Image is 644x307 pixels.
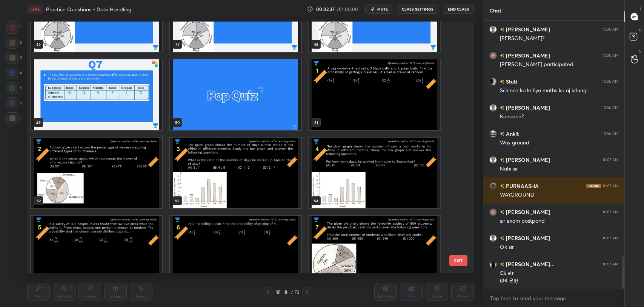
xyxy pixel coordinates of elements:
[31,216,162,287] img: 17566149459OMCX5.pdf
[500,106,504,110] img: no-rating-badge.077c3623.svg
[6,97,22,109] div: 6
[377,6,388,12] span: mute
[6,82,22,94] div: 5
[504,25,550,33] h6: [PERSON_NAME]
[31,138,162,208] img: 17566149459OMCX5.pdf
[500,210,504,214] img: no-rating-badge.077c3623.svg
[602,105,618,110] div: 10:06 AM
[504,78,517,85] h6: Stuti
[489,52,497,59] img: 3
[504,260,555,268] h6: [PERSON_NAME]...
[489,260,497,268] img: 160b80f19e714930bc40b0a61aaba339.jpg
[504,156,550,164] h6: [PERSON_NAME]
[397,5,438,14] button: CLASS SETTINGS
[170,138,301,208] img: 17566149459OMCX5.pdf
[483,0,507,20] p: Chat
[489,156,497,164] img: default.png
[309,216,440,287] img: 17566149459OMCX5.pdf
[504,182,539,190] h6: PURNAASHA
[504,234,550,242] h6: [PERSON_NAME]
[309,59,440,130] img: 17566149459OMCX5.pdf
[6,37,22,49] div: 2
[500,262,504,267] img: no-rating-badge.077c3623.svg
[6,22,22,34] div: 1
[6,67,22,79] div: 4
[500,277,618,285] div: Ø₭ ₴łⱤ
[603,262,618,267] div: 10:07 AM
[500,217,618,225] div: sir exam postpond
[639,6,642,12] p: T
[500,28,504,32] img: no-rating-badge.077c3623.svg
[500,191,618,199] div: WAYGROUND
[603,210,618,214] div: 10:07 AM
[449,255,467,266] button: EXIT
[489,234,497,242] img: default.png
[500,87,618,95] div: Science ka kr liya maths ka aj krlungi
[489,26,497,33] img: default.png
[603,158,618,162] div: 10:07 AM
[602,79,618,84] div: 10:06 AM
[6,52,22,64] div: 3
[504,104,550,112] h6: [PERSON_NAME]
[586,184,601,188] img: iconic-dark.1390631f.png
[170,59,301,130] img: 17566149459OMCX5.pdf
[602,27,618,32] div: 10:06 AM
[489,104,497,112] img: default.png
[282,290,289,294] div: 8
[309,138,440,208] img: 17566149459OMCX5.pdf
[602,53,618,58] div: 10:06 AM
[27,22,461,273] div: grid
[603,236,618,240] div: 10:07 AM
[500,165,618,173] div: Nahi sir
[489,208,497,216] img: 3
[6,112,22,124] div: 7
[639,27,642,33] p: D
[295,288,299,295] div: 72
[291,290,293,294] div: /
[602,132,618,136] div: 10:06 AM
[31,59,162,130] img: 17566149459OMCX5.pdf
[443,5,474,14] button: End Class
[603,184,618,188] div: 10:07 AM
[639,48,642,54] p: G
[500,236,504,240] img: no-rating-badge.077c3623.svg
[500,158,504,162] img: no-rating-badge.077c3623.svg
[500,132,504,136] img: no-rating-badge.077c3623.svg
[489,130,497,138] img: 6a8a3ceb567d491cab2b02c83c9830a4.jpg
[504,51,550,59] h6: [PERSON_NAME]
[46,6,131,13] h4: Practice Questions - Data Handling
[500,243,618,251] div: Ok sir
[489,78,497,85] img: f78341ce04cc4a2fa535e4ebb0b298ad.jpg
[500,35,618,42] div: [PERSON_NAME]?
[500,61,618,68] div: [PERSON_NAME] participated
[500,184,504,188] img: no-rating-badge.077c3623.svg
[170,216,301,287] img: 17566149459OMCX5.pdf
[27,5,43,14] div: LIVE
[500,113,618,121] div: Konsa sir?
[365,5,392,14] button: mute
[483,21,624,289] div: grid
[504,130,519,138] h6: Ankit
[500,139,618,147] div: Way ground
[504,208,550,216] h6: [PERSON_NAME]
[500,270,618,277] div: 𝕺𝖐 𝖘𝖎𝖗
[500,54,504,58] img: no-rating-badge.077c3623.svg
[489,182,497,190] img: 6ad7eeb1cf35452480b7027a303571cd.jpg
[500,80,504,84] img: no-rating-badge.077c3623.svg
